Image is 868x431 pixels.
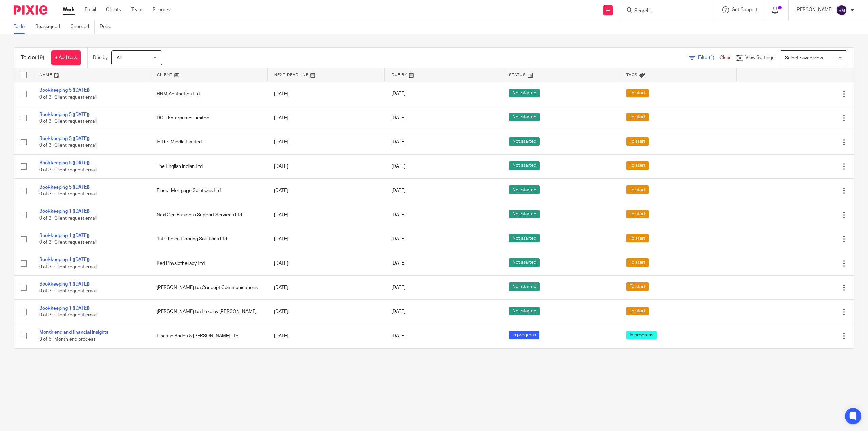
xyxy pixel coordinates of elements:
a: Reassigned [35,20,65,34]
span: [DATE] [391,164,406,169]
a: Snoozed [71,20,95,34]
td: [DATE] [267,106,384,130]
span: 0 of 3 · Client request email [39,265,97,269]
span: Not started [509,210,540,218]
span: To start [626,307,649,315]
td: NextGen Business Support Services Ltd [150,203,267,227]
a: Reports [153,6,170,13]
td: The English Indian Ltd [150,154,267,178]
span: 0 of 3 · Client request email [39,240,97,245]
span: [DATE] [391,285,406,290]
td: DCD Enterprises Limited [150,106,267,130]
td: Red Physiotherapy Ltd [150,251,267,275]
span: 0 of 3 · Client request email [39,168,97,172]
img: Pixie [14,5,47,15]
span: To start [626,185,649,194]
a: Bookkeeping 5 ([DATE]) [39,112,90,117]
a: Bookkeeping 1 ([DATE]) [39,306,90,311]
span: [DATE] [391,213,406,217]
span: Get Support [732,7,758,12]
td: [DATE] [267,154,384,178]
span: 3 of 5 · Month end process [39,337,96,342]
span: 0 of 3 · Client request email [39,313,97,318]
span: [DATE] [391,261,406,266]
a: Bookkeeping 1 ([DATE]) [39,257,90,262]
span: 0 of 3 · Client request email [39,289,97,293]
p: [PERSON_NAME] [795,6,833,13]
span: View Settings [745,55,774,60]
a: Bookkeeping 5 ([DATE]) [39,185,90,190]
a: Bookkeeping 1 ([DATE]) [39,233,90,238]
td: [DATE] [267,348,384,372]
span: [DATE] [391,140,406,144]
a: Team [131,6,142,13]
td: In The Middle Limited [150,130,267,154]
span: 0 of 3 · Client request email [39,95,97,100]
span: Select saved view [785,56,823,60]
span: (19) [35,55,44,60]
span: Not started [509,258,540,267]
a: Done [100,20,116,34]
td: [PERSON_NAME] t/a Luxe by [PERSON_NAME] [150,300,267,324]
span: In progress [509,331,539,339]
span: To start [626,137,649,146]
td: [DATE] [267,300,384,324]
span: To start [626,89,649,97]
h1: To do [21,54,44,61]
span: Not started [509,161,540,170]
span: 0 of 3 · Client request email [39,119,97,124]
td: [PERSON_NAME] t/a Concept Communications [150,275,267,299]
a: Clients [106,6,121,13]
span: Not started [509,113,540,121]
span: [DATE] [391,92,406,96]
span: [DATE] [391,188,406,193]
span: [DATE] [391,334,406,338]
a: Bookkeeping 5 ([DATE]) [39,88,90,93]
span: Not started [509,185,540,194]
span: To start [626,258,649,267]
td: [DATE] [267,179,384,203]
td: [DATE] [267,82,384,106]
span: Not started [509,234,540,242]
span: [DATE] [391,116,406,120]
span: To start [626,113,649,121]
a: To do [14,20,30,34]
span: [DATE] [391,237,406,241]
span: Not started [509,307,540,315]
a: Bookkeeping 1 ([DATE]) [39,209,90,214]
a: Bookkeeping 5 ([DATE]) [39,136,90,141]
span: To start [626,161,649,170]
td: Finesse Brides & [PERSON_NAME] Ltd [150,324,267,348]
span: Tags [626,73,638,77]
td: [DATE] [267,324,384,348]
a: Bookkeeping 1 ([DATE]) [39,282,90,287]
img: svg%3E [836,5,847,16]
td: [DATE] [267,275,384,299]
span: 0 of 3 · Client request email [39,216,97,221]
td: HNM Aesthetics Ltd [150,82,267,106]
span: In progress [626,331,657,339]
td: [DATE] [267,227,384,251]
a: + Add task [51,50,81,65]
td: Finest Mortgage Solutions Ltd [150,179,267,203]
a: Email [85,6,96,13]
span: 0 of 3 · Client request email [39,192,97,197]
span: Filter [698,55,719,60]
td: [DATE] [267,130,384,154]
span: All [117,56,122,60]
a: Work [63,6,75,13]
span: To start [626,282,649,291]
input: Search [634,8,695,14]
span: 0 of 3 · Client request email [39,143,97,148]
td: [DATE] [267,203,384,227]
span: Not started [509,137,540,146]
a: Bookkeeping 5 ([DATE]) [39,161,90,165]
span: [DATE] [391,309,406,314]
span: To start [626,210,649,218]
td: [PERSON_NAME] t/a Concept Communications [150,348,267,372]
span: Not started [509,89,540,97]
p: Due by [93,54,108,61]
td: 1st Choice Flooring Solutions Ltd [150,227,267,251]
span: To start [626,234,649,242]
a: Month end and financial insights [39,330,108,335]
